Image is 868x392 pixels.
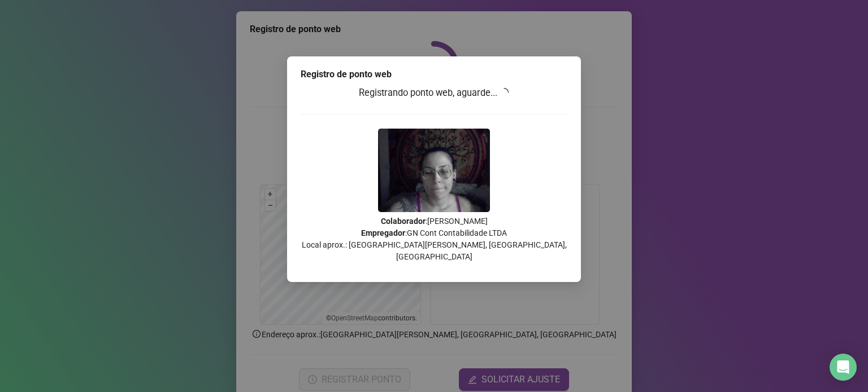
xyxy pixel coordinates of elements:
div: Open Intercom Messenger [830,354,857,381]
div: Registro de ponto web [301,68,567,81]
p: : [PERSON_NAME] : GN Cont Contabilidade LTDA Local aprox.: [GEOGRAPHIC_DATA][PERSON_NAME], [GEOGR... [301,215,567,263]
img: Z [378,129,490,212]
h3: Registrando ponto web, aguarde... [301,86,567,100]
strong: Empregador [361,228,405,237]
strong: Colaborador [381,217,426,226]
span: loading [498,86,511,99]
